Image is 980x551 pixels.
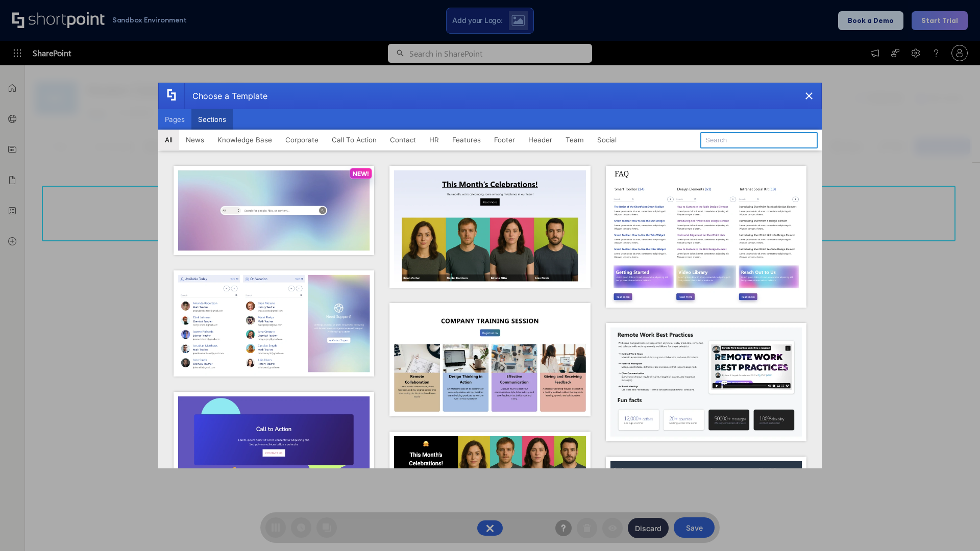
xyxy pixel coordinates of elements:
[158,130,179,150] button: All
[184,83,267,109] div: Choose a Template
[423,130,446,150] button: HR
[383,130,423,150] button: Contact
[929,502,980,551] iframe: Chat Widget
[211,130,279,150] button: Knowledge Base
[191,109,233,130] button: Sections
[522,130,559,150] button: Header
[279,130,325,150] button: Corporate
[353,170,369,178] p: NEW!
[179,130,211,150] button: News
[700,132,818,148] input: Search
[591,130,623,150] button: Social
[158,109,191,130] button: Pages
[559,130,591,150] button: Team
[487,130,522,150] button: Footer
[158,83,822,468] div: template selector
[446,130,487,150] button: Features
[325,130,383,150] button: Call To Action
